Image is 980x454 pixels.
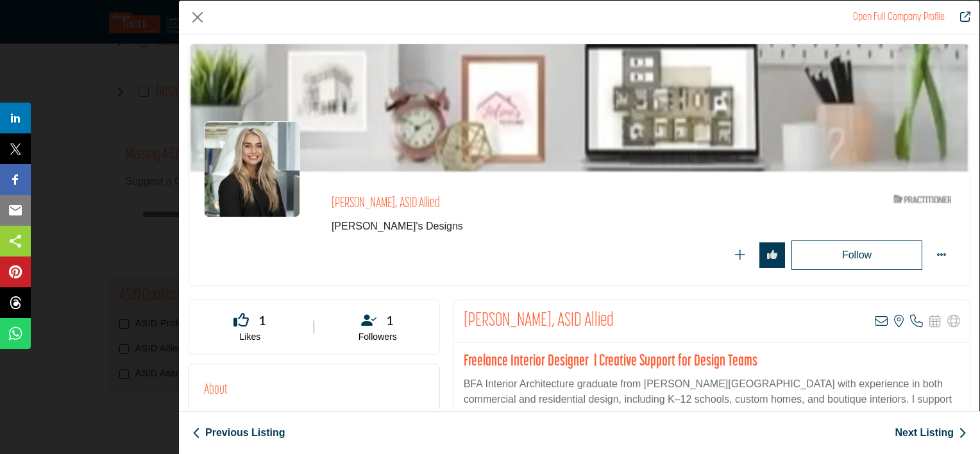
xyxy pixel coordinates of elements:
img: jolene-jendrysik logo [204,121,300,217]
button: Redirect to login page [727,242,753,268]
h2: About [204,380,228,401]
a: Redirect to jolene-jendrysik [951,10,970,25]
p: Likes [205,331,296,344]
button: Redirect to login [791,240,922,270]
h2: [PERSON_NAME], ASID Allied [332,196,684,212]
p: Followers [332,331,423,344]
img: ASID Qualified Practitioners [893,191,951,207]
strong: Freelance Interior Designer | Creative Support for Design Teams [464,354,757,369]
a: Previous Listing [192,425,285,441]
span: [PERSON_NAME]'s Designs [332,219,742,234]
button: More Options [929,242,954,268]
a: Redirect to jolene-jendrysik [853,12,945,22]
h2: Jolene Jendrysik, ASID Allied [464,310,614,333]
button: Redirect to login page [759,242,785,268]
p: BFA Interior Architecture graduate from [PERSON_NAME][GEOGRAPHIC_DATA] with experience in both co... [464,376,960,438]
button: Close [188,8,207,27]
span: 1 [258,310,266,330]
a: Next Listing [895,425,967,441]
span: 1 [386,310,394,330]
